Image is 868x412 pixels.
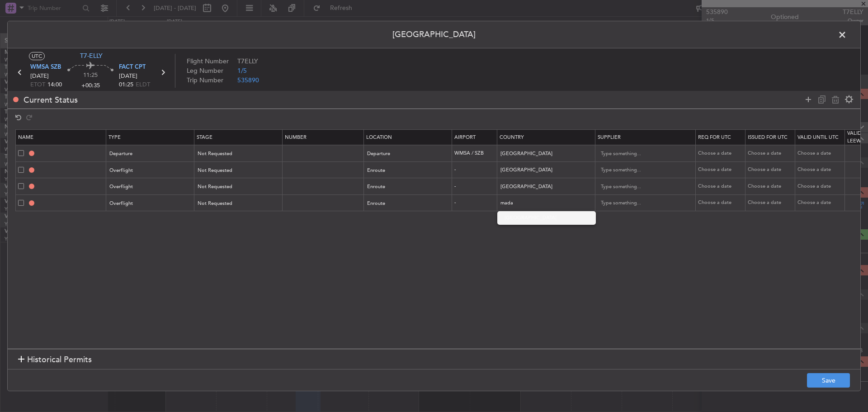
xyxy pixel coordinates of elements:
div: Choose a date [698,199,745,207]
div: Choose a date [698,150,745,157]
div: Choose a date [797,199,844,207]
span: Issued For Utc [748,134,788,141]
div: Choose a date [797,150,844,157]
div: Choose a date [797,183,844,190]
div: Choose a date [748,166,795,174]
div: Choose a date [748,183,795,190]
button: Save [807,373,850,388]
span: Valid Until Utc [797,134,839,141]
div: Choose a date [748,150,795,157]
span: [GEOGRAPHIC_DATA] [505,211,589,225]
header: [GEOGRAPHIC_DATA] [8,21,860,48]
div: Choose a date [698,183,745,190]
div: Choose a date [797,166,844,174]
div: Choose a date [748,199,795,207]
div: Choose a date [698,166,745,174]
span: Req For Utc [698,134,731,141]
